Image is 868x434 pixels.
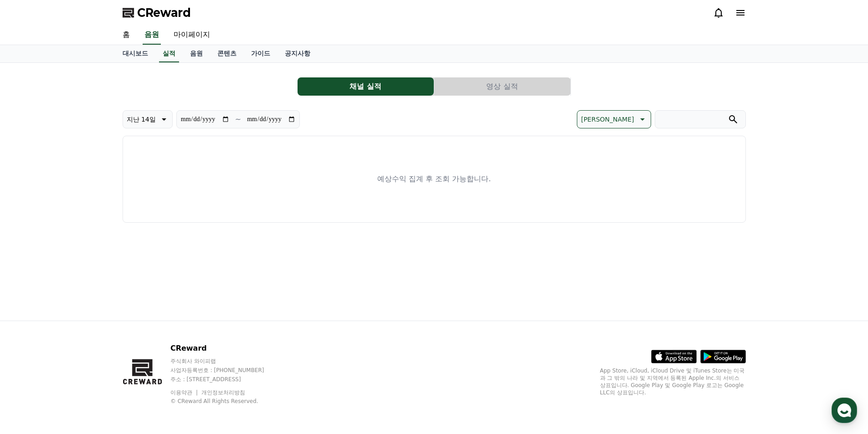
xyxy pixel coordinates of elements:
a: 개인정보처리방침 [201,389,245,396]
p: 지난 14일 [127,113,156,126]
a: CReward [123,5,191,20]
a: 음원 [183,45,210,62]
p: 예상수익 집계 후 조회 가능합니다. [377,174,491,184]
button: 지난 14일 [123,110,173,128]
a: 영상 실적 [434,77,571,96]
p: App Store, iCloud, iCloud Drive 및 iTunes Store는 미국과 그 밖의 나라 및 지역에서 등록된 Apple Inc.의 서비스 상표입니다. Goo... [600,367,746,396]
span: 홈 [29,302,34,310]
p: © CReward All Rights Reserved. [170,398,282,405]
a: 가이드 [244,45,277,62]
span: 설정 [141,302,152,310]
a: 마이페이지 [166,26,217,45]
a: 실적 [159,45,179,62]
p: 주소 : [STREET_ADDRESS] [170,376,282,383]
button: 채널 실적 [298,77,434,96]
button: [PERSON_NAME] [577,110,651,128]
button: 영상 실적 [434,77,570,96]
a: 대시보드 [115,45,155,62]
a: 홈 [3,289,60,311]
a: 공지사항 [277,45,318,62]
p: 사업자등록번호 : [PHONE_NUMBER] [170,367,282,374]
span: CReward [137,5,191,20]
a: 홈 [115,26,137,45]
a: 콘텐츠 [210,45,244,62]
p: ~ [235,114,241,125]
p: [PERSON_NAME] [581,113,634,126]
p: CReward [170,343,282,354]
span: 대화 [83,303,94,310]
a: 음원 [143,26,161,45]
a: 설정 [118,289,175,311]
p: 주식회사 와이피랩 [170,357,282,365]
a: 대화 [60,289,118,311]
a: 이용약관 [170,389,199,396]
